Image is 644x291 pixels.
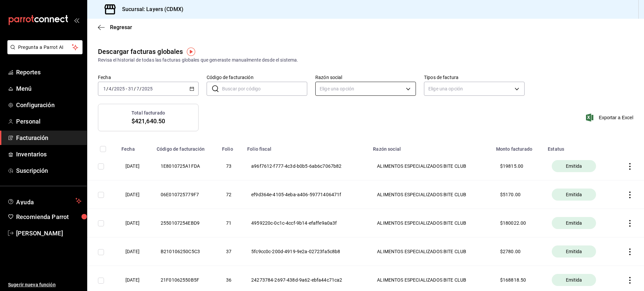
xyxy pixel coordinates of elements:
span: Regresar [110,24,132,30]
span: Reportes [16,68,82,77]
span: Pregunta a Parrot AI [18,44,72,51]
th: 72 [218,180,243,209]
th: $ 2780.00 [492,237,544,266]
span: Configuración [16,100,82,110]
th: Razón social [369,142,492,152]
a: Pregunta a Parrot AI [5,49,83,56]
th: B210106250C5C3 [153,237,218,266]
img: Tooltip marker [187,48,195,56]
th: ALIMENTOS ESPECIALIZADOS BITE CLUB [369,237,492,266]
th: $ 5170.00 [492,180,544,209]
span: Menú [16,84,82,93]
h3: Sucursal: Layers (CDMX) [117,5,183,13]
th: [DATE] [117,209,153,237]
span: $421,640.50 [131,117,165,126]
span: Recomienda Parrot [16,212,82,221]
h3: Total facturado [131,110,165,117]
th: ALIMENTOS ESPECIALIZADOS BITE CLUB [369,180,492,209]
th: 5fc9cc0c-200d-4919-9e2a-02723fa5c8b8 [243,237,369,266]
button: Pregunta a Parrot AI [7,40,83,54]
th: Fecha [117,142,153,152]
th: [DATE] [117,152,153,180]
span: Suscripción [16,166,82,175]
th: ALIMENTOS ESPECIALIZADOS BITE CLUB [369,209,492,237]
div: Elige una opción [424,82,525,96]
span: [PERSON_NAME] [16,229,82,238]
span: Sugerir nueva función [8,281,82,288]
span: - [126,86,127,91]
span: Emitida [563,191,585,198]
label: Código de facturación [207,75,307,80]
th: 1E8010725A1FDA [153,152,218,180]
input: -- [136,86,140,91]
th: 37 [218,237,243,266]
th: [DATE] [117,237,153,266]
label: Tipos de factura [424,75,525,80]
button: Exportar a Excel [587,114,633,122]
th: Folio fiscal [243,142,369,152]
input: Buscar por código [222,82,307,95]
th: 73 [218,152,243,180]
th: $ 180022.00 [492,209,544,237]
button: Regresar [98,24,132,30]
th: 71 [218,209,243,237]
div: Descargar facturas globales [98,47,183,57]
span: / [106,86,108,91]
input: ---- [114,86,125,91]
th: 2550107254EBD9 [153,209,218,237]
span: / [112,86,114,91]
th: Folio [218,142,243,152]
input: -- [103,86,106,91]
th: 4959220c-0c1c-4ccf-9b14-efaffe9a0a3f [243,209,369,237]
th: [DATE] [117,180,153,209]
th: ALIMENTOS ESPECIALIZADOS BITE CLUB [369,152,492,180]
span: / [134,86,136,91]
span: Emitida [563,248,585,255]
span: Emitida [563,220,585,226]
span: Emitida [563,163,585,169]
span: Facturación [16,133,82,142]
th: Código de facturación [153,142,218,152]
th: ef9d364e-4105-4eba-a406-59771406471f [243,180,369,209]
th: 06E010725779F7 [153,180,218,209]
span: Emitida [563,277,585,283]
span: Inventarios [16,150,82,159]
input: -- [128,86,134,91]
input: ---- [142,86,153,91]
div: Revisa el historial de todas las facturas globales que generaste manualmente desde el sistema. [98,57,633,64]
input: -- [108,86,112,91]
label: Fecha [98,75,199,80]
span: Ayuda [16,197,73,205]
span: Personal [16,117,82,126]
div: Elige una opción [315,82,416,96]
button: open_drawer_menu [74,17,79,23]
th: $ 19815.00 [492,152,544,180]
th: Estatus [544,142,614,152]
th: a96f7612-f777-4c3d-b0b5-6ab6c7067b82 [243,152,369,180]
label: Razón social [315,75,416,80]
span: / [140,86,142,91]
th: Monto facturado [492,142,544,152]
